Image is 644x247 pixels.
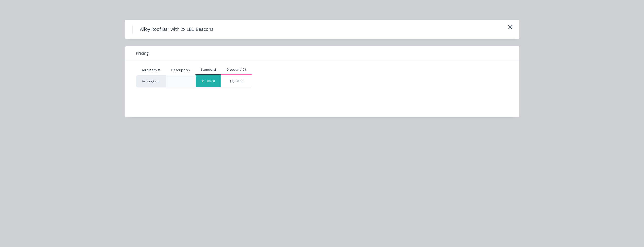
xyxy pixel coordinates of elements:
div: factory_item [136,75,166,87]
div: Xero Item # [136,65,166,75]
div: Standard [195,67,221,72]
div: $1,500.00 [221,75,252,87]
div: $1,500.00 [196,75,221,87]
div: Description [167,64,194,76]
span: Pricing [136,50,149,56]
div: Discount 10% [221,67,252,72]
h4: Alloy Roof Bar with 2x LED Beacons [132,25,221,34]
